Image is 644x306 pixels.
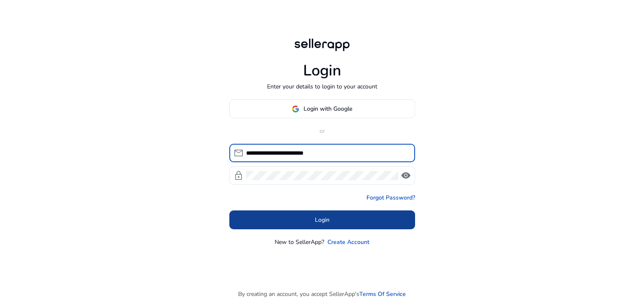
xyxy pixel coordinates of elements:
[229,210,415,229] button: Login
[234,171,244,181] span: lock
[303,62,341,80] h1: Login
[401,171,411,181] span: visibility
[234,148,244,158] span: mail
[327,238,369,246] a: Create Account
[275,238,324,246] p: New to SellerApp?
[267,82,377,91] p: Enter your details to login to your account
[359,290,406,298] a: Terms Of Service
[229,127,415,135] p: or
[366,193,415,202] a: Forgot Password?
[304,104,352,113] span: Login with Google
[292,105,299,113] img: google-logo.svg
[229,99,415,118] button: Login with Google
[315,215,330,224] span: Login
